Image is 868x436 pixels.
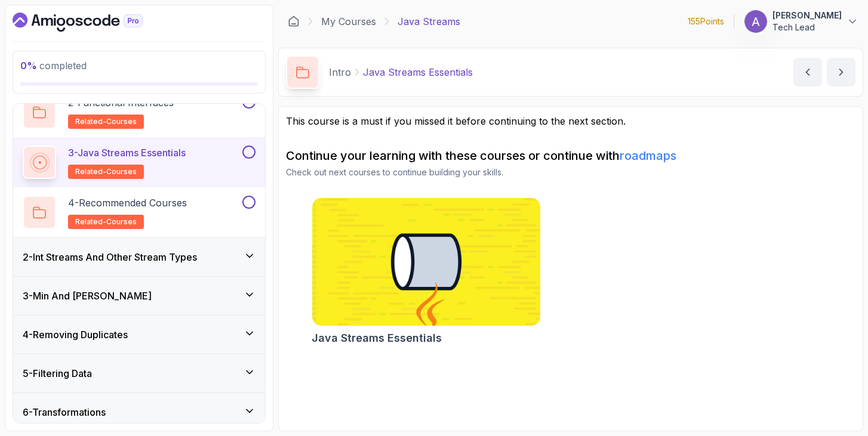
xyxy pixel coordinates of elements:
p: [PERSON_NAME] [772,10,842,21]
p: Intro [329,65,351,79]
span: 0 % [20,60,37,72]
img: Java Streams Essentials card [312,198,540,326]
a: Dashboard [288,16,300,27]
button: 3-Min And [PERSON_NAME] [13,277,265,315]
button: 2-Functional Interfacesrelated-courses [23,95,256,129]
p: 3 - Java Streams Essentials [68,146,186,160]
h3: 5 - Filtering Data [23,366,92,381]
a: Java Streams Essentials cardJava Streams Essentials [312,197,541,347]
p: Tech Lead [772,21,842,33]
img: user profile image [744,10,767,33]
a: Dashboard [13,13,170,32]
p: Check out next courses to continue building your skills. [286,166,855,178]
h3: 4 - Removing Duplicates [23,327,128,342]
p: Java Streams Essentials [363,65,473,79]
span: completed [20,60,87,72]
button: 4-Recommended Coursesrelated-courses [23,196,256,229]
button: user profile image[PERSON_NAME]Tech Lead [744,10,858,33]
a: roadmaps [620,149,676,163]
button: 3-Java Streams Essentialsrelated-courses [23,146,256,179]
button: 5-Filtering Data [13,354,265,392]
button: 2-Int Streams And Other Stream Types [13,238,265,276]
p: Java Streams [398,14,460,29]
button: next content [827,58,855,86]
p: 4 - Recommended Courses [68,196,187,210]
a: My Courses [321,14,376,29]
p: This course is a must if you missed it before continuing to the next section. [286,114,855,128]
h3: 2 - Int Streams And Other Stream Types [23,250,197,264]
h2: Continue your learning with these courses or continue with [286,147,855,164]
span: related-courses [75,217,137,227]
span: related-courses [75,167,137,177]
h2: Java Streams Essentials [312,330,442,347]
h3: 6 - Transformations [23,405,106,419]
button: 4-Removing Duplicates [13,316,265,354]
button: 6-Transformations [13,393,265,431]
span: related-courses [75,117,137,126]
h3: 3 - Min And [PERSON_NAME] [23,289,152,303]
p: 155 Points [688,16,724,27]
button: previous content [793,58,822,86]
